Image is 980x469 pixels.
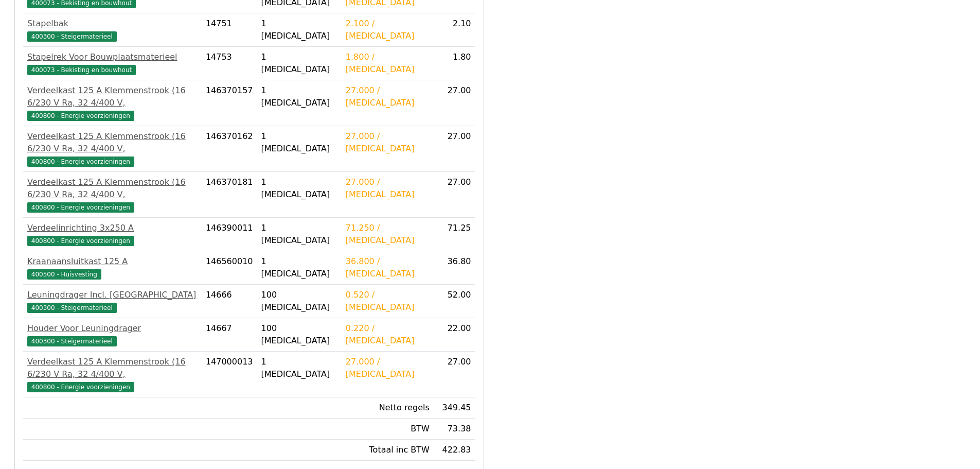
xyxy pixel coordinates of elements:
[27,322,198,347] a: Houder Voor Leuningdrager400300 - Steigermaterieel
[434,80,475,126] td: 27.00
[434,251,475,285] td: 36.80
[27,65,136,75] span: 400073 - Bekisting en bouwhout
[434,419,475,440] td: 73.38
[346,176,430,201] div: 27.000 / [MEDICAL_DATA]
[27,255,198,268] div: Kraanaansluitkast 125 A
[27,176,198,201] div: Verdeelkast 125 A Klemmenstrook (16 6/230 V Ra, 32 4/400 V,
[27,336,117,346] span: 400300 - Steigermaterieel
[27,18,198,30] div: Stapelbak
[202,172,257,218] td: 146370181
[27,51,198,63] div: Stapelrek Voor Bouwplaatsmaterieel
[27,51,198,76] a: Stapelrek Voor Bouwplaatsmaterieel400073 - Bekisting en bouwhout
[434,13,475,47] td: 2.10
[342,419,434,440] td: BTW
[261,130,337,155] div: 1 [MEDICAL_DATA]
[202,80,257,126] td: 146370157
[346,289,430,314] div: 0.520 / [MEDICAL_DATA]
[27,111,134,121] span: 400800 - Energie voorzieningen
[261,255,337,280] div: 1 [MEDICAL_DATA]
[261,18,337,42] div: 1 [MEDICAL_DATA]
[434,126,475,172] td: 27.00
[27,303,117,313] span: 400300 - Steigermaterieel
[202,251,257,285] td: 146560010
[434,397,475,419] td: 349.45
[434,440,475,461] td: 422.83
[27,84,198,121] a: Verdeelkast 125 A Klemmenstrook (16 6/230 V Ra, 32 4/400 V,400800 - Energie voorzieningen
[434,318,475,352] td: 22.00
[27,18,198,42] a: Stapelbak400300 - Steigermaterieel
[27,130,198,155] div: Verdeelkast 125 A Klemmenstrook (16 6/230 V Ra, 32 4/400 V,
[27,289,198,314] a: Leuningdrager Incl. [GEOGRAPHIC_DATA]400300 - Steigermaterieel
[346,322,430,347] div: 0.220 / [MEDICAL_DATA]
[261,176,337,201] div: 1 [MEDICAL_DATA]
[434,172,475,218] td: 27.00
[346,18,430,42] div: 2.100 / [MEDICAL_DATA]
[346,222,430,247] div: 71.250 / [MEDICAL_DATA]
[27,382,134,392] span: 400800 - Energie voorzieningen
[261,356,337,380] div: 1 [MEDICAL_DATA]
[342,440,434,461] td: Totaal inc BTW
[27,322,198,335] div: Houder Voor Leuningdrager
[202,47,257,80] td: 14753
[27,31,117,42] span: 400300 - Steigermaterieel
[27,222,198,247] a: Verdeelinrichting 3x250 A400800 - Energie voorzieningen
[27,130,198,167] a: Verdeelkast 125 A Klemmenstrook (16 6/230 V Ra, 32 4/400 V,400800 - Energie voorzieningen
[202,285,257,318] td: 14666
[342,397,434,419] td: Netto regels
[346,255,430,280] div: 36.800 / [MEDICAL_DATA]
[27,84,198,109] div: Verdeelkast 125 A Klemmenstrook (16 6/230 V Ra, 32 4/400 V,
[346,130,430,155] div: 27.000 / [MEDICAL_DATA]
[261,322,337,347] div: 100 [MEDICAL_DATA]
[27,236,134,246] span: 400800 - Energie voorzieningen
[261,51,337,76] div: 1 [MEDICAL_DATA]
[27,269,101,280] span: 400500 - Huisvesting
[434,218,475,251] td: 71.25
[434,352,475,397] td: 27.00
[261,84,337,109] div: 1 [MEDICAL_DATA]
[27,176,198,213] a: Verdeelkast 125 A Klemmenstrook (16 6/230 V Ra, 32 4/400 V,400800 - Energie voorzieningen
[346,84,430,109] div: 27.000 / [MEDICAL_DATA]
[434,47,475,80] td: 1.80
[27,157,134,167] span: 400800 - Energie voorzieningen
[202,13,257,47] td: 14751
[27,289,198,301] div: Leuningdrager Incl. [GEOGRAPHIC_DATA]
[346,51,430,76] div: 1.800 / [MEDICAL_DATA]
[27,255,198,280] a: Kraanaansluitkast 125 A400500 - Huisvesting
[434,285,475,318] td: 52.00
[202,218,257,251] td: 146390011
[346,356,430,380] div: 27.000 / [MEDICAL_DATA]
[27,222,198,234] div: Verdeelinrichting 3x250 A
[27,356,198,393] a: Verdeelkast 125 A Klemmenstrook (16 6/230 V Ra, 32 4/400 V,400800 - Energie voorzieningen
[261,222,337,247] div: 1 [MEDICAL_DATA]
[202,318,257,352] td: 14667
[261,289,337,314] div: 100 [MEDICAL_DATA]
[27,356,198,380] div: Verdeelkast 125 A Klemmenstrook (16 6/230 V Ra, 32 4/400 V,
[27,202,134,213] span: 400800 - Energie voorzieningen
[202,352,257,397] td: 147000013
[202,126,257,172] td: 146370162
